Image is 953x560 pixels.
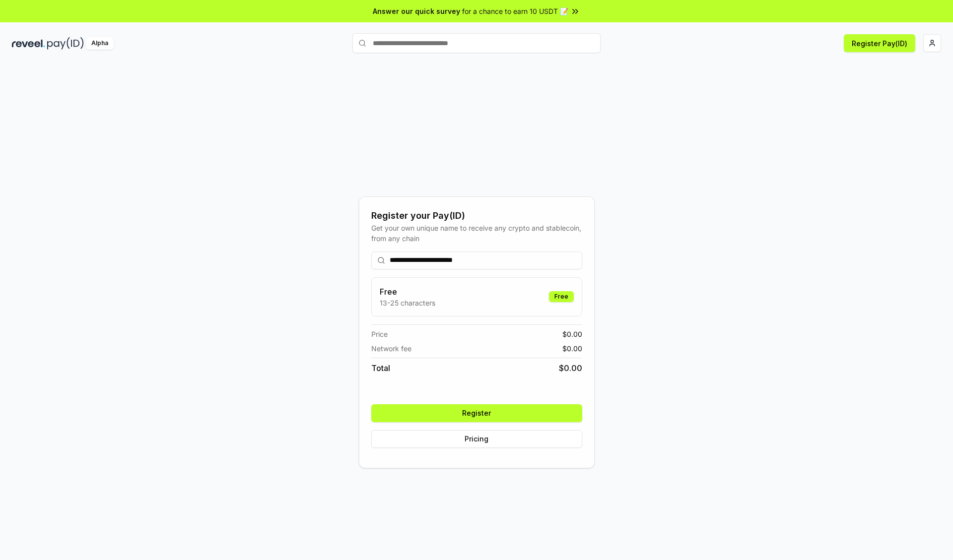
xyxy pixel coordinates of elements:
[371,343,411,354] span: Network fee
[12,37,45,50] img: reveel_dark
[562,343,582,354] span: $ 0.00
[373,6,460,16] span: Answer our quick survey
[47,37,84,50] img: pay_id
[380,298,435,308] p: 13-25 characters
[380,286,435,298] h3: Free
[371,430,582,448] button: Pricing
[559,362,582,374] span: $ 0.00
[371,329,388,339] span: Price
[371,209,582,223] div: Register your Pay(ID)
[562,329,582,339] span: $ 0.00
[371,404,582,422] button: Register
[844,34,915,52] button: Register Pay(ID)
[371,362,390,374] span: Total
[462,6,568,16] span: for a chance to earn 10 USDT 📝
[371,223,582,244] div: Get your own unique name to receive any crypto and stablecoin, from any chain
[86,37,114,50] div: Alpha
[549,291,574,302] div: Free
